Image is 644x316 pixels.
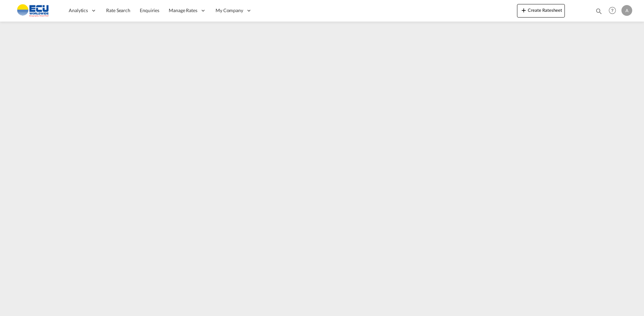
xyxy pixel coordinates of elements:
[595,7,603,15] md-icon: icon-magnify
[169,7,197,14] span: Manage Rates
[216,7,243,14] span: My Company
[69,7,88,14] span: Analytics
[595,7,603,18] div: icon-magnify
[621,5,632,16] div: A
[520,6,528,14] md-icon: icon-plus 400-fg
[517,4,565,18] button: icon-plus 400-fgCreate Ratesheet
[607,5,618,16] span: Help
[607,5,621,17] div: Help
[140,7,159,13] span: Enquiries
[106,7,130,13] span: Rate Search
[10,3,56,18] img: 6cccb1402a9411edb762cf9624ab9cda.png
